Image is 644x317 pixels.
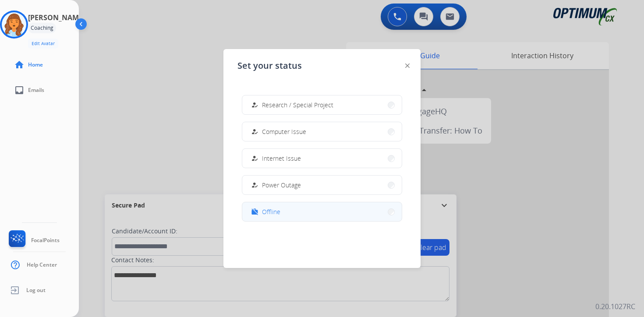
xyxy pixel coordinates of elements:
[242,122,402,141] button: Computer Issue
[251,101,258,109] mat-icon: how_to_reg
[262,127,306,136] span: Computer Issue
[242,95,402,114] button: Research / Special Project
[7,230,60,250] a: FocalPoints
[28,23,56,33] div: Coaching
[26,287,46,294] span: Log out
[262,154,301,163] span: Internet Issue
[242,176,402,194] button: Power Outage
[242,149,402,168] button: Internet Issue
[262,100,333,109] span: Research / Special Project
[14,85,25,95] mat-icon: inbox
[28,61,43,68] span: Home
[251,181,258,189] mat-icon: how_to_reg
[28,39,58,49] button: Edit Avatar
[405,63,410,68] img: close-button
[262,207,280,216] span: Offline
[27,261,57,268] span: Help Center
[251,155,258,162] mat-icon: how_to_reg
[2,12,26,37] img: avatar
[237,60,302,72] span: Set your status
[595,301,635,312] p: 0.20.1027RC
[14,60,25,70] mat-icon: home
[242,202,402,221] button: Offline
[28,12,85,23] h3: [PERSON_NAME]
[251,208,258,215] mat-icon: work_off
[251,128,258,135] mat-icon: how_to_reg
[28,87,44,94] span: Emails
[262,180,301,190] span: Power Outage
[31,237,60,244] span: FocalPoints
